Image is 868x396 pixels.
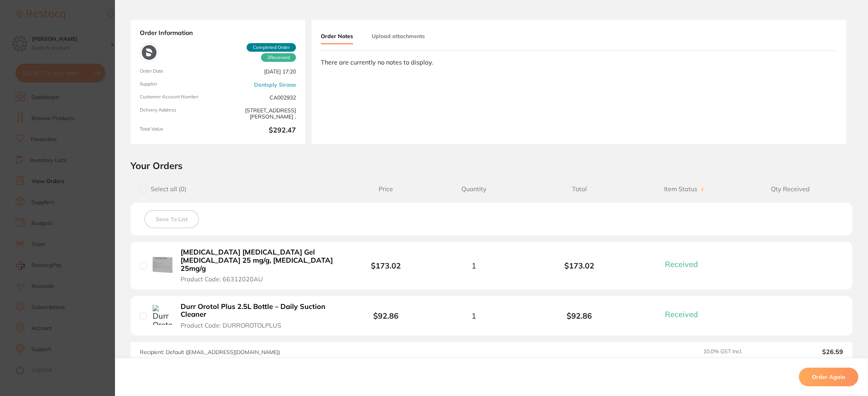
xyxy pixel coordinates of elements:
[665,309,698,319] span: Received
[321,29,353,44] button: Order Notes
[254,82,296,88] a: Dentsply Sirona
[527,185,632,193] span: Total
[140,29,296,37] strong: Order Information
[221,68,296,75] span: [DATE] 17:20
[140,107,215,120] span: Delivery Address
[181,303,337,319] b: Durr Orotol Plus 2.5L Bottle – Daily Suction Cleaner
[181,322,281,329] span: Product Code: DURROROTOLPLUS
[527,261,632,270] b: $173.02
[153,255,172,275] img: Oraqix Periodontal Gel Lignocaine 25 mg/g, Prilocaine 25mg/g
[178,248,339,283] button: [MEDICAL_DATA] [MEDICAL_DATA] Gel [MEDICAL_DATA] 25 mg/g, [MEDICAL_DATA] 25mg/g Product Code: 663...
[147,185,186,193] span: Select all ( 0 )
[247,43,296,52] span: Completed Order
[663,259,707,269] button: Received
[632,185,738,193] span: Item Status
[351,185,421,193] span: Price
[471,261,476,270] span: 1
[221,126,296,135] b: $292.47
[663,309,707,319] button: Received
[140,81,215,88] span: Supplier
[140,126,215,135] span: Total Value
[776,348,843,355] output: $26.59
[140,68,215,75] span: Order Date
[144,210,199,228] button: Save To List
[471,311,476,320] span: 1
[140,349,280,356] span: Recipient: Default ( [EMAIL_ADDRESS][DOMAIN_NAME] )
[181,248,337,272] b: [MEDICAL_DATA] [MEDICAL_DATA] Gel [MEDICAL_DATA] 25 mg/g, [MEDICAL_DATA] 25mg/g
[371,261,401,270] b: $173.02
[665,259,698,269] span: Received
[153,305,172,325] img: Durr Orotol Plus 2.5L Bottle – Daily Suction Cleaner
[178,302,339,330] button: Durr Orotol Plus 2.5L Bottle – Daily Suction Cleaner Product Code: DURROROTOLPLUS
[221,94,296,101] span: CA002932
[130,160,852,171] h2: Your Orders
[703,348,770,355] span: 10.0 % GST Incl.
[738,185,843,193] span: Qty Received
[527,311,632,320] b: $92.86
[221,107,296,120] span: [STREET_ADDRESS][PERSON_NAME] ,
[142,45,157,60] img: Dentsply Sirona
[372,29,425,43] button: Upload attachments
[373,311,398,321] b: $92.86
[140,94,215,101] span: Customer Account Number
[321,59,837,66] div: There are currently no notes to display.
[181,276,263,283] span: Product Code: 66312020AU
[421,185,527,193] span: Quantity
[799,368,858,386] button: Order Again
[261,53,296,62] span: Received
